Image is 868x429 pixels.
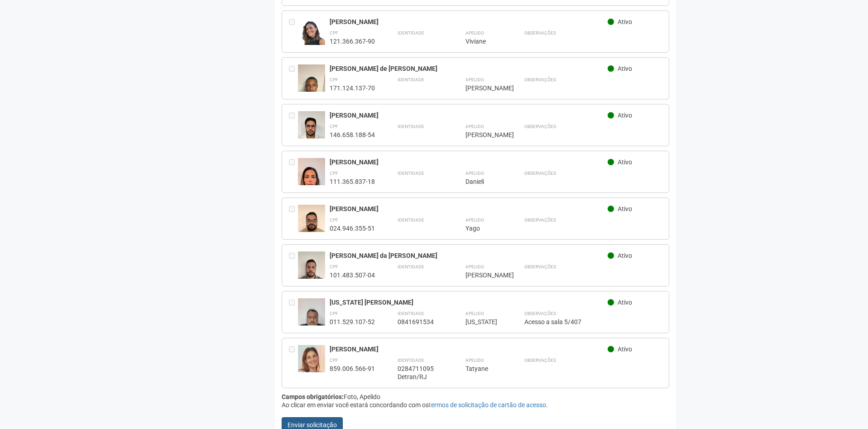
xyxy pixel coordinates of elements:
strong: Observações [524,30,556,35]
strong: CPF [330,264,338,269]
strong: CPF [330,171,338,176]
div: [PERSON_NAME] [330,111,608,119]
div: Ao clicar em enviar você estará concordando com os . [282,401,670,409]
div: 111.365.837-18 [330,178,375,186]
div: [PERSON_NAME] [465,84,502,92]
div: 0284711095 Detran/RJ [398,365,443,381]
div: 859.006.566-91 [330,365,375,373]
img: user.jpg [298,64,325,101]
strong: Apelido [465,77,484,82]
span: Ativo [618,205,632,212]
img: user.jpg [298,345,325,376]
div: [PERSON_NAME] [330,18,608,26]
strong: Apelido [465,30,484,35]
div: [PERSON_NAME] da [PERSON_NAME] [330,251,608,260]
strong: Apelido [465,311,484,316]
strong: Apelido [465,124,484,129]
div: 0841691534 [398,318,443,326]
strong: Identidade [398,171,424,176]
strong: Identidade [398,264,424,269]
img: user.jpg [298,205,325,241]
div: [PERSON_NAME] [465,131,502,139]
strong: Apelido [465,217,484,222]
div: [PERSON_NAME] [330,345,608,353]
div: Entre em contato com a Aministração para solicitar o cancelamento ou 2a via [289,158,298,186]
strong: Observações [524,77,556,82]
strong: Apelido [465,358,484,363]
strong: Apelido [465,264,484,269]
span: Ativo [618,345,632,353]
div: [US_STATE] [PERSON_NAME] [330,298,608,306]
strong: Identidade [398,30,424,35]
div: Entre em contato com a Aministração para solicitar o cancelamento ou 2a via [289,18,298,45]
strong: CPF [330,30,338,35]
strong: Observações [524,311,556,316]
div: Danieli [465,178,502,186]
div: [PERSON_NAME] de [PERSON_NAME] [330,64,608,73]
div: Entre em contato com a Aministração para solicitar o cancelamento ou 2a via [289,111,298,139]
span: Ativo [618,158,632,166]
div: [PERSON_NAME] [330,205,608,213]
div: [PERSON_NAME] [465,271,502,279]
span: Ativo [618,299,632,306]
div: 146.658.188-54 [330,131,375,139]
strong: CPF [330,124,338,129]
img: user.jpg [298,111,325,148]
img: user.jpg [298,158,325,207]
img: user.jpg [298,251,325,288]
img: user.jpg [298,18,325,54]
div: Viviane [465,37,502,45]
div: Foto, Apelido [282,393,670,401]
strong: Identidade [398,217,424,222]
strong: Identidade [398,358,424,363]
div: Entre em contato com a Aministração para solicitar o cancelamento ou 2a via [289,205,298,232]
div: 171.124.137-70 [330,84,375,92]
div: 121.366.367-90 [330,37,375,45]
div: Entre em contato com a Aministração para solicitar o cancelamento ou 2a via [289,251,298,279]
strong: Observações [524,124,556,129]
div: 011.529.107-52 [330,318,375,326]
strong: Identidade [398,311,424,316]
strong: Observações [524,217,556,222]
strong: CPF [330,77,338,82]
div: Entre em contato com a Aministração para solicitar o cancelamento ou 2a via [289,298,298,326]
strong: Observações [524,171,556,176]
span: Ativo [618,112,632,119]
strong: Identidade [398,77,424,82]
div: Tatyane [465,365,502,373]
strong: CPF [330,217,338,222]
strong: CPF [330,311,338,316]
strong: Observações [524,358,556,363]
span: Ativo [618,65,632,72]
strong: Apelido [465,171,484,176]
strong: Observações [524,264,556,269]
img: user.jpg [298,298,325,335]
div: [PERSON_NAME] [330,158,608,166]
div: [US_STATE] [465,318,502,326]
strong: Campos obrigatórios: [282,393,344,400]
a: termos de solicitação de cartão de acesso [429,401,546,409]
strong: CPF [330,358,338,363]
span: Ativo [618,252,632,259]
div: 101.483.507-04 [330,271,375,279]
div: Yago [465,224,502,232]
div: 024.946.355-51 [330,224,375,232]
span: Ativo [618,18,632,25]
div: Entre em contato com a Aministração para solicitar o cancelamento ou 2a via [289,64,298,92]
div: Acesso a sala 5/407 [524,318,662,326]
strong: Identidade [398,124,424,129]
div: Entre em contato com a Aministração para solicitar o cancelamento ou 2a via [289,345,298,381]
